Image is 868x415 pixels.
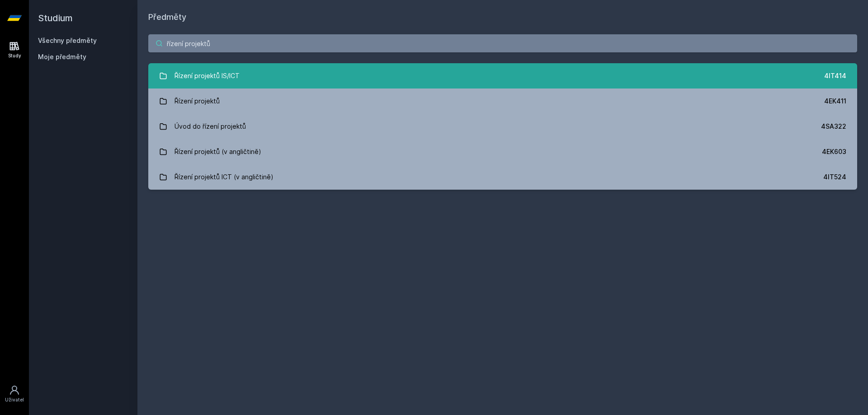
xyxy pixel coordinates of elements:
[175,67,240,85] div: Řízení projektů IS/ICT
[38,52,86,61] span: Moje předměty
[821,122,846,131] div: 4SA322
[148,89,857,114] a: Řízení projektů 4EK411
[148,114,857,139] a: Úvod do řízení projektů 4SA322
[148,139,857,164] a: Řízení projektů (v angličtině) 4EK603
[8,52,21,59] div: Study
[148,34,857,52] input: Název nebo ident předmětu…
[175,143,261,161] div: Řízení projektů (v angličtině)
[5,396,24,403] div: Uživatel
[148,63,857,89] a: Řízení projektů IS/ICT 4IT414
[822,147,846,156] div: 4EK603
[824,97,846,106] div: 4EK411
[38,37,97,44] a: Všechny předměty
[2,380,27,408] a: Uživatel
[175,117,246,135] div: Úvod do řízení projektů
[824,71,846,80] div: 4IT414
[823,173,846,182] div: 4IT524
[175,168,274,186] div: Řízení projektů ICT (v angličtině)
[175,92,220,110] div: Řízení projektů
[148,11,857,23] h1: Předměty
[148,164,857,190] a: Řízení projektů ICT (v angličtině) 4IT524
[2,36,27,64] a: Study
